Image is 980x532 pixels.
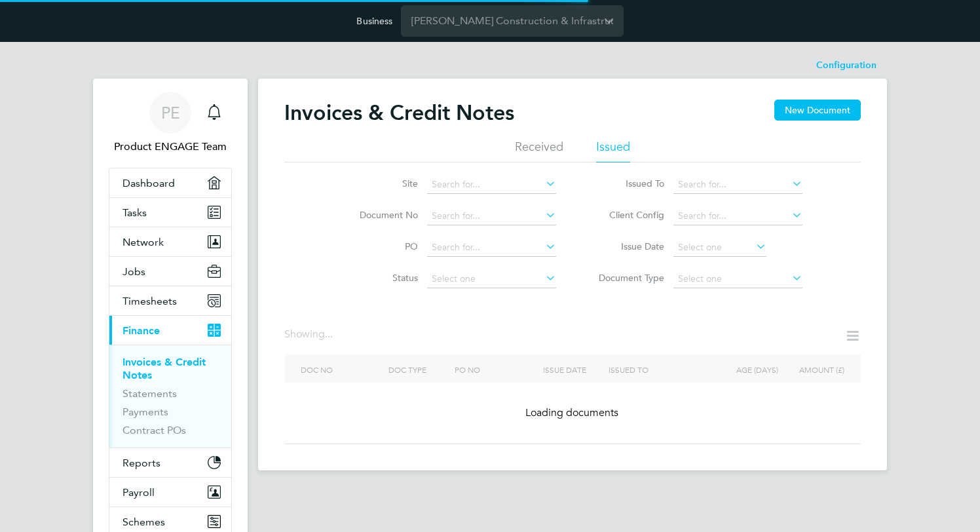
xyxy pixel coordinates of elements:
[109,198,231,227] a: Tasks
[109,448,231,477] button: Reports
[343,209,418,221] label: Document No
[673,207,802,225] input: Search for...
[109,478,231,506] button: Payroll
[325,328,333,341] span: ...
[284,328,335,341] div: Showing
[109,92,232,155] a: PEProduct ENGAGE Team
[427,207,556,225] input: Search for...
[343,240,418,252] label: PO
[122,356,206,381] a: Invoices & Credit Notes
[109,257,231,286] button: Jobs
[122,406,168,418] a: Payments
[774,100,861,121] button: New Document
[427,238,556,257] input: Search for...
[356,15,392,27] label: Business
[122,424,186,436] a: Contract POs
[589,240,664,252] label: Issue Date
[589,209,664,221] label: Client Config
[109,316,231,345] button: Finance
[122,295,177,307] span: Timesheets
[515,139,563,162] li: Received
[122,387,177,400] a: Statements
[122,486,155,499] span: Payroll
[673,270,802,288] input: Select one
[161,104,180,121] span: PE
[109,168,231,197] a: Dashboard
[109,345,231,447] div: Finance
[673,176,802,194] input: Search for...
[122,265,145,278] span: Jobs
[122,236,164,248] span: Network
[589,178,664,189] label: Issued To
[673,238,766,257] input: Select one
[122,206,147,219] span: Tasks
[122,457,160,469] span: Reports
[816,52,876,79] li: Configuration
[589,272,664,284] label: Document Type
[109,286,231,315] button: Timesheets
[109,139,232,155] span: Product ENGAGE Team
[427,176,556,194] input: Search for...
[596,139,630,162] li: Issued
[284,100,514,126] h2: Invoices & Credit Notes
[122,516,165,528] span: Schemes
[427,270,556,288] input: Select one
[343,272,418,284] label: Status
[122,177,175,189] span: Dashboard
[122,324,160,337] span: Finance
[109,227,231,256] button: Network
[343,178,418,189] label: Site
